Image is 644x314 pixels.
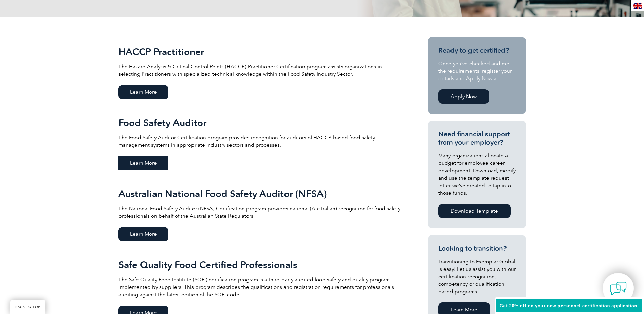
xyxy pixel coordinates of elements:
h3: Looking to transition? [438,244,516,253]
h2: HACCP Practitioner [118,46,404,57]
p: The Hazard Analysis & Critical Control Points (HACCP) Practitioner Certification program assists ... [118,63,404,78]
p: The Safe Quality Food Institute (SQFI) certification program is a third-party audited food safety... [118,276,404,298]
p: Once you’ve checked and met the requirements, register your details and Apply Now at [438,60,516,82]
h3: Need financial support from your employer? [438,130,516,147]
p: Transitioning to Exemplar Global is easy! Let us assist you with our certification recognition, c... [438,258,516,295]
p: Many organizations allocate a budget for employee career development. Download, modify and use th... [438,152,516,197]
a: Food Safety Auditor The Food Safety Auditor Certification program provides recognition for audito... [118,108,404,179]
span: Learn More [118,227,168,241]
p: The Food Safety Auditor Certification program provides recognition for auditors of HACCP-based fo... [118,134,404,149]
img: en [633,3,642,9]
span: Get 20% off on your new personnel certification application! [500,303,639,308]
a: BACK TO TOP [10,300,45,314]
h3: Ready to get certified? [438,46,516,55]
span: Learn More [118,156,168,170]
img: contact-chat.png [610,280,627,297]
p: The National Food Safety Auditor (NFSA) Certification program provides national (Australian) reco... [118,205,404,220]
h2: Food Safety Auditor [118,117,404,128]
h2: Safe Quality Food Certified Professionals [118,259,404,270]
a: Australian National Food Safety Auditor (NFSA) The National Food Safety Auditor (NFSA) Certificat... [118,179,404,250]
a: Apply Now [438,89,489,104]
a: Download Template [438,204,511,218]
a: HACCP Practitioner The Hazard Analysis & Critical Control Points (HACCP) Practitioner Certificati... [118,37,404,108]
span: Learn More [118,85,168,99]
h2: Australian National Food Safety Auditor (NFSA) [118,188,404,199]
